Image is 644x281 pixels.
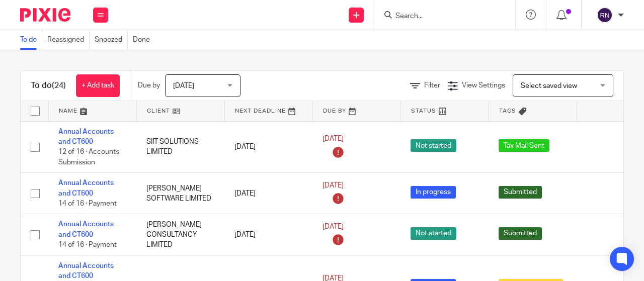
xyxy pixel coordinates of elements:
span: 14 of 16 · Payment [58,200,117,207]
span: (24) [52,81,66,89]
span: 14 of 16 · Payment [58,241,117,248]
td: [DATE] [224,214,312,255]
img: Pixie [20,8,70,22]
a: + Add task [76,74,120,97]
span: 12 of 16 · Accounts Submission [58,148,119,166]
span: Not started [411,139,456,152]
h1: To do [31,80,66,91]
span: [DATE] [173,82,194,89]
a: Snoozed [95,30,128,50]
span: Tags [499,108,516,114]
a: Done [133,30,155,50]
a: Reassigned [47,30,90,50]
span: [DATE] [323,135,344,142]
span: Not started [411,227,456,240]
input: Search [394,12,485,21]
span: In progress [411,186,456,199]
a: Annual Accounts and CT600 [58,179,114,197]
span: [DATE] [323,182,344,189]
a: Annual Accounts and CT600 [58,128,114,145]
td: [DATE] [224,121,312,173]
a: Annual Accounts and CT600 [58,221,114,238]
span: Select saved view [521,82,577,89]
p: Due by [138,80,160,90]
td: SIIT SOLUTIONS LIMITED [136,121,224,173]
img: svg%3E [597,7,613,23]
a: To do [20,30,42,50]
span: Filter [424,82,440,89]
span: View Settings [462,82,505,89]
span: Submitted [499,227,542,240]
td: [PERSON_NAME] CONSULTANCY LIMITED [136,214,224,255]
span: Submitted [499,186,542,199]
span: [DATE] [323,223,344,230]
td: [DATE] [224,173,312,214]
td: [PERSON_NAME] SOFTWARE LIMITED [136,173,224,214]
span: Tax Mail Sent [499,139,549,152]
a: Annual Accounts and CT600 [58,262,114,279]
